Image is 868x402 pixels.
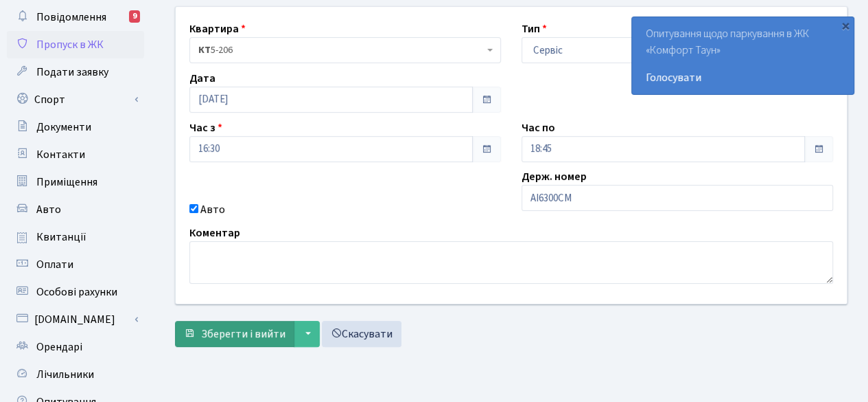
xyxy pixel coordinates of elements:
[322,321,401,347] a: Скасувати
[175,321,294,347] button: Зберегти і вийти
[129,10,140,23] div: 9
[36,175,97,190] span: Приміщення
[200,201,225,218] label: Авто
[201,326,285,342] span: Зберегти і вийти
[7,3,144,31] a: Повідомлення9
[7,168,144,196] a: Приміщення
[7,306,144,333] a: [DOMAIN_NAME]
[36,339,82,355] span: Орендарі
[7,251,144,278] a: Оплати
[7,141,144,168] a: Контакти
[521,21,547,37] label: Тип
[7,333,144,361] a: Орендарі
[7,113,144,141] a: Документи
[646,69,840,86] a: Голосувати
[7,223,144,251] a: Квитанції
[7,31,144,58] a: Пропуск в ЖК
[36,367,94,382] span: Лічильники
[198,43,484,57] span: <b>КТ</b>&nbsp;&nbsp;&nbsp;&nbsp;5-206
[189,37,501,63] span: <b>КТ</b>&nbsp;&nbsp;&nbsp;&nbsp;5-206
[36,202,61,217] span: Авто
[36,257,73,272] span: Оплати
[189,225,240,241] label: Коментар
[7,278,144,306] a: Особові рахунки
[36,284,117,300] span: Особові рахунки
[521,168,587,185] label: Держ. номер
[521,120,555,136] label: Час по
[36,230,86,245] span: Квитанції
[189,70,215,87] label: Дата
[198,43,211,57] b: КТ
[632,17,854,94] div: Опитування щодо паркування в ЖК «Комфорт Таун»
[36,10,106,25] span: Повідомлення
[36,120,91,135] span: Документи
[36,37,104,52] span: Пропуск в ЖК
[36,65,108,80] span: Подати заявку
[7,196,144,223] a: Авто
[838,19,852,32] div: ×
[7,86,144,113] a: Спорт
[7,58,144,86] a: Подати заявку
[189,21,246,37] label: Квартира
[521,185,833,211] input: AA0001AA
[189,120,222,136] label: Час з
[7,361,144,388] a: Лічильники
[36,147,85,162] span: Контакти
